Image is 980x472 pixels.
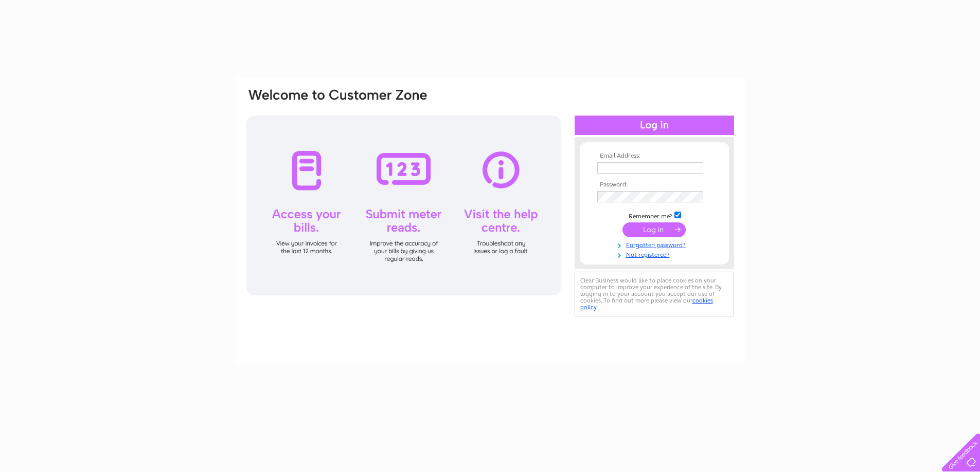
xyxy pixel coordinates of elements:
[595,153,714,160] th: Email Address:
[580,297,713,311] a: cookies policy
[595,181,714,188] th: Password:
[597,239,714,249] a: Forgotten password?
[575,272,734,316] div: Clear Business would like to place cookies on your computer to improve your experience of the sit...
[595,210,714,220] td: Remember me?
[597,249,714,259] a: Not registered?
[622,222,686,237] input: Submit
